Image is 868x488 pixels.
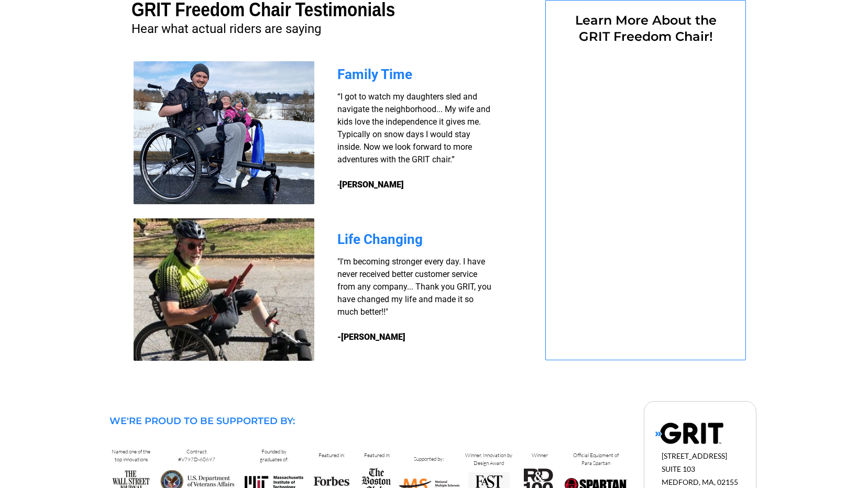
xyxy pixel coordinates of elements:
span: MEDFORD, MA, 02155 [662,478,738,486]
span: "I'm becoming stronger every day. I have never received better customer service from any company.... [337,257,491,317]
strong: -[PERSON_NAME] [337,332,405,342]
span: Winner, Innovation by Design Award [465,452,512,467]
span: Official Equipment of Para Spartan [573,452,619,467]
span: Named one of the top innovations [112,448,150,463]
span: Featured in: [318,452,345,459]
span: Family Time [337,66,412,82]
span: SUITE 103 [662,464,695,473]
span: Featured in: [364,452,390,459]
iframe: Form 0 [563,51,728,332]
span: Hear what actual riders are saying [131,21,321,36]
span: Founded by graduates of: [260,448,288,463]
span: Supported by: [414,456,444,462]
span: Winner [532,452,548,459]
span: Learn More About the GRIT Freedom Chair! [575,13,717,44]
span: Life Changing [337,231,423,247]
span: [STREET_ADDRESS] [662,451,727,460]
span: WE'RE PROUD TO BE SUPPORTED BY: [109,415,295,427]
span: Contract #V797D-60697 [178,448,215,463]
span: “I got to watch my daughters sled and navigate the neighborhood... My wife and kids love the inde... [337,92,490,190]
strong: [PERSON_NAME] [339,180,404,190]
